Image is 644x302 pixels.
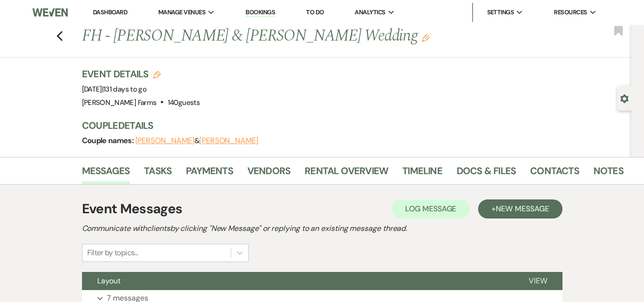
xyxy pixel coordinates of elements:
[529,276,547,286] span: View
[82,84,147,94] span: [DATE]
[87,247,138,259] div: Filter by topics...
[82,199,183,219] h1: Event Messages
[102,84,146,94] span: |
[144,163,172,184] a: Tasks
[158,8,205,17] span: Manage Venues
[593,163,624,184] a: Notes
[82,272,513,290] button: Layout
[620,94,629,103] button: Open lead details
[305,163,388,184] a: Rental Overview
[82,223,562,234] h2: Communicate with clients by clicking "New Message" or replying to an existing message thread.
[457,163,516,184] a: Docs & Files
[247,163,290,184] a: Vendors
[478,199,562,219] button: +New Message
[496,204,549,214] span: New Message
[392,199,470,219] button: Log Message
[135,136,258,146] span: &
[186,163,233,184] a: Payments
[168,98,200,107] span: 140 guests
[82,98,157,107] span: [PERSON_NAME] Farms
[402,163,442,184] a: Timeline
[93,8,127,16] a: Dashboard
[82,119,616,132] h3: Couple Details
[513,272,562,290] button: View
[355,8,385,17] span: Analytics
[82,135,135,146] span: Couple names:
[405,204,456,214] span: Log Message
[530,163,579,184] a: Contacts
[199,137,258,145] button: [PERSON_NAME]
[32,2,68,22] img: Weven Logo
[487,8,514,17] span: Settings
[306,8,324,16] a: To Do
[245,8,275,17] a: Bookings
[554,8,587,17] span: Resources
[103,84,146,94] span: 131 days to go
[82,25,509,48] h1: FH - [PERSON_NAME] & [PERSON_NAME] Wedding
[97,276,121,286] span: Layout
[82,67,200,81] h3: Event Details
[82,163,130,184] a: Messages
[422,33,429,42] button: Edit
[135,137,194,145] button: [PERSON_NAME]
